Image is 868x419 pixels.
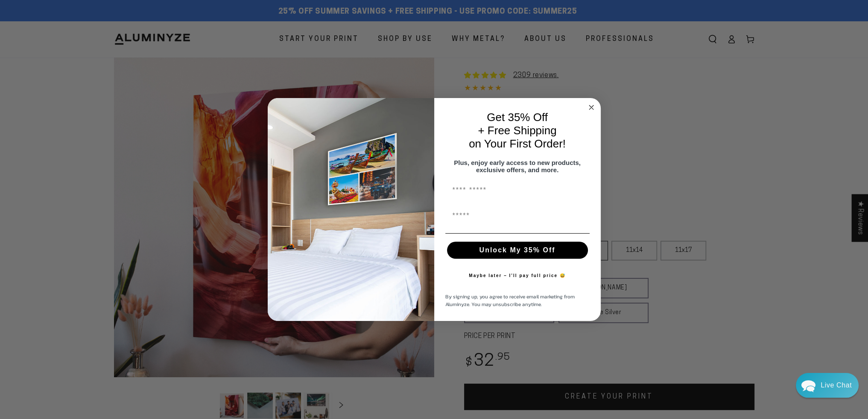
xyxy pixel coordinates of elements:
[454,159,581,173] span: Plus, enjoy early access to new products, exclusive offers, and more.
[447,242,588,259] button: Unlock My 35% Off
[487,111,548,124] span: Get 35% Off
[796,373,859,398] div: Chat widget toggle
[465,267,570,284] button: Maybe later – I’ll pay full price 😅
[445,293,575,308] span: By signing up, you agree to receive email marketing from Aluminyze. You may unsubscribe anytime.
[469,137,566,150] span: on Your First Order!
[268,98,434,321] img: 728e4f65-7e6c-44e2-b7d1-0292a396982f.jpeg
[586,102,596,113] button: Close dialog
[478,124,556,137] span: + Free Shipping
[821,373,852,398] div: Contact Us Directly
